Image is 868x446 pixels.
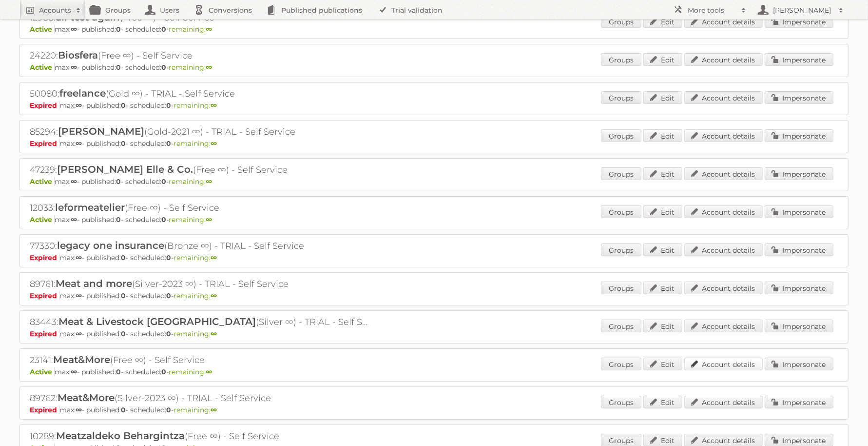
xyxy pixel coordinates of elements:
a: Impersonate [765,129,833,142]
h2: More tools [688,5,736,15]
a: Edit [643,53,682,66]
strong: ∞ [76,329,82,338]
strong: 0 [116,25,121,34]
a: Edit [643,243,682,256]
span: Biosfera [58,49,98,61]
a: Edit [643,396,682,408]
span: remaining: [169,367,212,376]
strong: ∞ [71,25,77,34]
strong: ∞ [76,405,82,414]
a: Groups [601,205,641,218]
p: max: - published: - scheduled: - [30,25,838,34]
a: Account details [684,358,763,370]
strong: 0 [121,329,126,338]
strong: 0 [161,177,166,186]
h2: 47239: (Free ∞) - Self Service [30,163,371,176]
strong: 0 [161,63,166,72]
h2: 89761: (Silver-2023 ∞) - TRIAL - Self Service [30,278,371,290]
a: Groups [601,358,641,370]
a: Account details [684,167,763,180]
strong: 0 [166,253,171,262]
a: Account details [684,129,763,142]
p: max: - published: - scheduled: - [30,101,838,110]
a: Impersonate [765,243,833,256]
h2: Accounts [39,5,71,15]
span: [PERSON_NAME] [58,125,144,137]
strong: 0 [116,367,121,376]
strong: 0 [121,101,126,110]
strong: ∞ [206,25,212,34]
h2: 83443: (Silver ∞) - TRIAL - Self Service [30,316,371,328]
strong: 0 [121,405,126,414]
p: max: - published: - scheduled: - [30,253,838,262]
a: Edit [643,320,682,332]
a: Impersonate [765,358,833,370]
a: Groups [601,243,641,256]
h2: 12033: (Free ∞) - Self Service [30,202,371,214]
a: Impersonate [765,167,833,180]
span: Expired [30,101,59,110]
span: leformeatelier [55,202,125,213]
a: Edit [643,129,682,142]
strong: 0 [166,405,171,414]
p: max: - published: - scheduled: - [30,367,838,376]
p: max: - published: - scheduled: - [30,405,838,414]
strong: ∞ [76,139,82,148]
span: remaining: [169,215,212,224]
a: Account details [684,243,763,256]
span: Active [30,63,55,72]
strong: 0 [161,25,166,34]
a: Account details [684,396,763,408]
p: max: - published: - scheduled: - [30,177,838,186]
strong: ∞ [211,405,217,414]
strong: 0 [116,63,121,72]
a: Account details [684,205,763,218]
span: remaining: [169,177,212,186]
span: Meat & Livestock [GEOGRAPHIC_DATA] [58,316,256,327]
p: max: - published: - scheduled: - [30,63,838,72]
span: remaining: [169,63,212,72]
strong: ∞ [211,101,217,110]
strong: ∞ [206,215,212,224]
strong: 0 [116,177,121,186]
a: Groups [601,129,641,142]
a: Impersonate [765,282,833,294]
span: [PERSON_NAME] Elle & Co. [57,163,193,175]
a: Impersonate [765,320,833,332]
a: Edit [643,358,682,370]
a: Impersonate [765,91,833,104]
a: Account details [684,91,763,104]
span: remaining: [174,139,217,148]
strong: ∞ [76,253,82,262]
span: remaining: [169,25,212,34]
strong: ∞ [211,139,217,148]
a: Groups [601,91,641,104]
a: Groups [601,53,641,66]
a: Impersonate [765,396,833,408]
span: Expired [30,329,59,338]
a: Groups [601,167,641,180]
a: Impersonate [765,205,833,218]
strong: 0 [166,329,171,338]
strong: 0 [166,101,171,110]
a: Account details [684,282,763,294]
a: Edit [643,167,682,180]
strong: ∞ [76,101,82,110]
h2: 23141: (Free ∞) - Self Service [30,354,371,366]
span: Meat&More [53,354,110,365]
span: remaining: [174,405,217,414]
a: Account details [684,320,763,332]
a: Edit [643,282,682,294]
a: Account details [684,53,763,66]
strong: ∞ [71,63,77,72]
a: Impersonate [765,15,833,28]
strong: 0 [116,215,121,224]
span: Expired [30,291,59,300]
strong: ∞ [71,177,77,186]
span: remaining: [174,253,217,262]
span: Active [30,177,55,186]
strong: ∞ [206,63,212,72]
span: Meat and more [56,278,132,289]
strong: 0 [161,367,166,376]
h2: 85294: (Gold-2021 ∞) - TRIAL - Self Service [30,125,371,138]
